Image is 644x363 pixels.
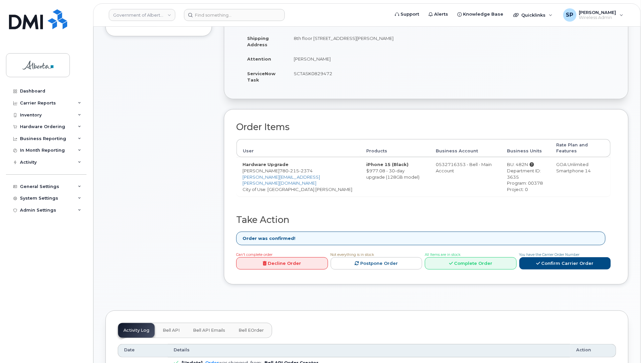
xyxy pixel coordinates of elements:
td: 8th floor [STREET_ADDRESS][PERSON_NAME] [288,31,421,52]
span: You have the Carrier Order Number [519,253,580,257]
span: Date [124,347,135,353]
span: Bell API [163,328,180,333]
a: Complete Order [425,257,517,270]
span: [PERSON_NAME] [579,10,616,15]
span: Support [401,11,419,18]
strong: Shipping Address [247,36,269,47]
td: [PERSON_NAME] City of Use: [GEOGRAPHIC_DATA] [PERSON_NAME] [237,157,360,196]
strong: ServiceNow Task [247,71,275,83]
input: Find something... [184,9,285,21]
span: Quicklinks [521,12,546,18]
span: 2374 [299,168,313,173]
a: Alerts [424,8,453,21]
th: Business Units [501,139,550,157]
strong: Order was confirmed! [242,235,295,242]
div: Program: 00378 [507,180,544,186]
a: Postpone Order [331,257,422,270]
td: [PERSON_NAME] [288,52,421,66]
a: [PERSON_NAME][EMAIL_ADDRESS][PERSON_NAME][DOMAIN_NAME] [242,174,320,186]
strong: Attention [247,56,271,62]
span: Wireless Admin [579,15,616,20]
span: Details [174,347,190,353]
div: Department ID: 3635 [507,168,544,180]
div: BU: 482N [507,161,544,168]
td: GOA Unlimited Smartphone 14 [550,157,610,196]
span: Knowledge Base [463,11,503,18]
strong: iPhone 15 (Black) [366,162,408,167]
span: 215 [288,168,299,173]
span: Can't complete order [236,253,272,257]
h2: Take Action [236,215,611,225]
span: Alerts [434,11,448,18]
h2: Order Items [236,122,611,132]
th: Products [360,139,430,157]
th: Action [570,344,616,357]
span: Bell eOrder [239,328,264,333]
span: SP [566,11,573,19]
span: Not everything is in stock [331,253,374,257]
strong: Hardware Upgrade [242,162,288,167]
th: User [237,139,360,157]
a: Support [390,8,424,21]
a: Decline Order [236,257,328,270]
span: All Items are in stock [425,253,460,257]
div: Project: 0 [507,186,544,193]
a: Government of Alberta (GOA) [109,9,175,21]
th: Business Account [430,139,501,157]
span: 780 [279,168,313,173]
a: Knowledge Base [453,8,508,21]
td: 0532716353 - Bell - Main Account [430,157,501,196]
div: Quicklinks [509,8,557,22]
td: SCTASK0829472 [288,66,421,87]
span: Bell API Emails [193,328,225,333]
th: Rate Plan and Features [550,139,610,157]
td: $977.08 - 30-day upgrade (128GB model) [360,157,430,196]
div: Susannah Parlee [559,8,628,22]
a: Confirm Carrier Order [519,257,611,270]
